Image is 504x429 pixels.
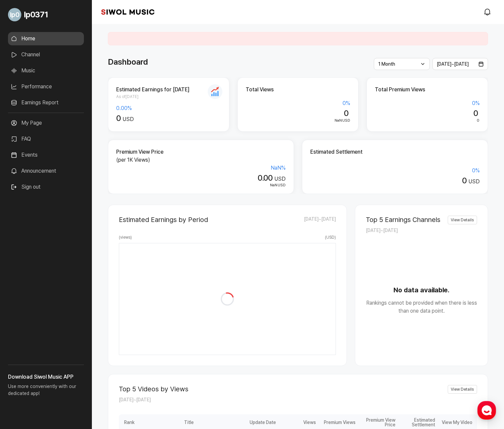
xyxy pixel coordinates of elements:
[246,86,351,94] h2: Total Views
[310,148,480,156] h2: Estimated Settlement
[246,99,351,107] div: 0 %
[116,114,221,123] div: USD
[304,216,336,224] span: [DATE] ~ [DATE]
[116,94,221,100] span: As of [DATE]
[119,234,132,240] span: ( views )
[344,108,348,118] span: 0
[119,216,208,224] h2: Estimated Earnings by Period
[8,116,84,130] a: My Page
[258,173,272,183] span: 0.00
[432,58,488,70] button: [DATE]~[DATE]
[246,118,351,124] div: USD
[116,173,286,183] div: USD
[8,132,84,146] a: FAQ
[108,56,148,68] h1: Dashboard
[8,32,84,45] a: Home
[119,385,188,393] h2: Top 5 Videos by Views
[310,176,480,186] div: USD
[116,182,286,188] div: USD
[270,183,277,187] span: NaN
[116,86,221,94] h2: Estimated Earnings for [DATE]
[335,118,342,123] span: NaN
[17,221,29,227] span: Home
[477,118,479,123] span: 0
[366,299,477,315] p: Rankings cannot be provided when there is less than one data point.
[8,148,84,162] a: Events
[8,64,84,77] a: Music
[86,211,128,228] a: Settings
[375,86,480,94] h2: Total Premium Views
[437,61,469,67] span: [DATE] ~ [DATE]
[8,5,84,24] a: Go to My Profile
[8,164,84,178] a: Announcement
[2,211,44,228] a: Home
[24,9,48,21] span: lp0371
[55,222,75,227] span: Messages
[448,385,477,394] a: View Details
[44,211,86,228] a: Messages
[481,5,495,19] a: modal.notifications
[366,285,477,295] strong: No data available.
[8,96,84,109] a: Earnings Report
[119,397,151,402] span: [DATE] ~ [DATE]
[473,108,478,118] span: 0
[8,381,84,402] p: Use more conveniently with our dedicated app!
[375,99,480,107] div: 0 %
[8,180,43,194] button: Sign out
[116,164,286,172] div: NaN %
[366,228,398,233] span: [DATE] ~ [DATE]
[366,216,440,224] h2: Top 5 Earnings Channels
[116,113,121,123] span: 0
[325,234,336,240] span: ( USD )
[310,167,480,175] div: 0 %
[116,156,286,164] p: (per 1K Views)
[8,48,84,61] a: Channel
[8,80,84,93] a: Performance
[116,104,221,112] div: 0.00 %
[116,148,286,156] h2: Premium View Price
[448,216,477,224] a: View Details
[99,221,115,227] span: Settings
[8,373,84,381] h3: Download Siwol Music APP
[378,61,395,67] span: 1 Month
[462,176,466,185] span: 0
